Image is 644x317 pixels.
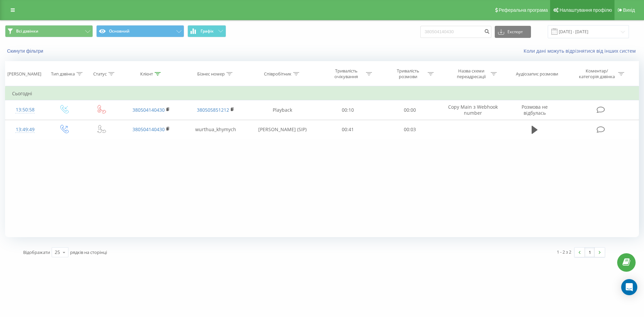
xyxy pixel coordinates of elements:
[379,120,440,139] td: 00:03
[524,48,639,54] a: Коли дані можуть відрізнятися вiд інших систем
[585,248,595,257] a: 1
[577,68,616,80] div: Коментар/категорія дзвінка
[7,71,41,77] div: [PERSON_NAME]
[12,123,38,136] div: 13:49:49
[197,71,225,77] div: Бізнес номер
[201,29,214,34] span: Графік
[5,48,47,54] button: Скинути фільтри
[264,71,291,77] div: Співробітник
[317,100,379,120] td: 00:10
[132,107,165,113] a: 380504140430
[420,26,491,38] input: Пошук за номером
[183,120,248,139] td: wurthua_khymych
[623,7,635,13] span: Вихід
[522,104,548,116] span: Розмова не відбулась
[96,25,184,37] button: Основний
[16,29,38,34] span: Всі дзвінки
[140,71,153,77] div: Клієнт
[453,68,489,80] div: Назва схеми переадресації
[5,25,93,37] button: Всі дзвінки
[55,249,60,256] div: 25
[51,71,75,77] div: Тип дзвінка
[559,7,612,13] span: Налаштування профілю
[248,120,317,139] td: [PERSON_NAME] (SIP)
[132,126,165,133] a: 380504140430
[5,87,639,100] td: Сьогодні
[441,100,505,120] td: Copy Main з Webhook number
[70,249,107,255] span: рядків на сторінці
[93,71,107,77] div: Статус
[379,100,440,120] td: 00:00
[557,249,571,255] div: 1 - 2 з 2
[328,68,364,80] div: Тривалість очікування
[197,107,229,113] a: 380505851212
[317,120,379,139] td: 00:41
[516,71,558,77] div: Аудіозапис розмови
[499,7,548,13] span: Реферальна програма
[187,25,226,37] button: Графік
[390,68,426,80] div: Тривалість розмови
[495,26,531,38] button: Експорт
[248,100,317,120] td: Playback
[621,279,637,295] div: Open Intercom Messenger
[23,249,50,255] span: Відображати
[12,103,38,116] div: 13:50:58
